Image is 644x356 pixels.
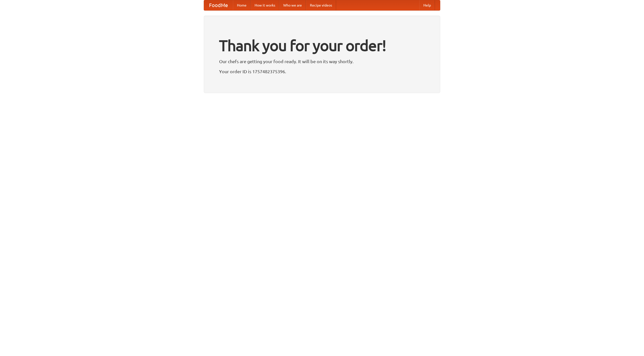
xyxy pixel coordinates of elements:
p: Your order ID is 1757482375396. [219,68,425,75]
a: Home [233,0,251,10]
h1: Thank you for your order! [219,33,425,58]
a: Help [419,0,435,10]
a: FoodMe [204,0,233,10]
a: How it works [251,0,279,10]
p: Our chefs are getting your food ready. It will be on its way shortly. [219,58,425,65]
a: Who we are [279,0,306,10]
a: Recipe videos [306,0,336,10]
